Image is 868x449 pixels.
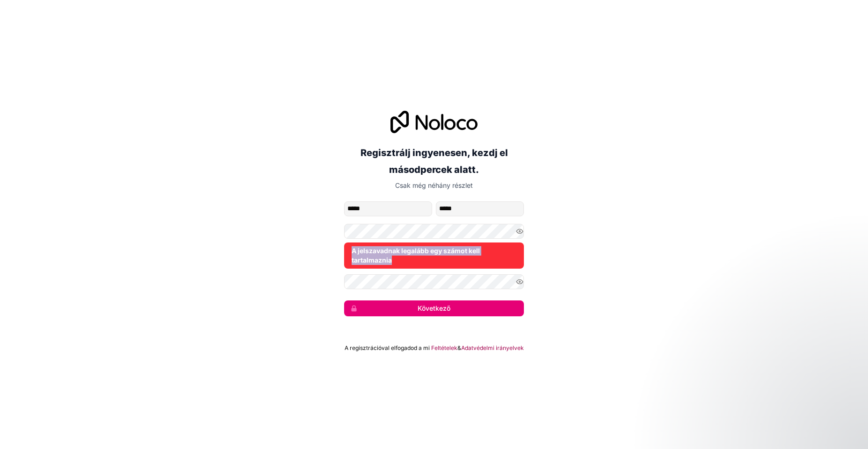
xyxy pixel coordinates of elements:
input: Jelszó megerősítése [344,274,524,289]
button: Következő [344,300,524,316]
font: Adatvédelmi irányelvek [461,344,524,351]
font: Feltételek [431,344,457,351]
font: & [457,344,461,351]
a: Adatvédelmi irányelvek [461,344,524,352]
input: Jelszó [344,224,524,239]
iframe: Intercom értesítések [681,379,868,444]
font: A jelszavadnak legalább egy számot kell tartalmaznia [352,247,480,264]
font: Regisztrálj ingyenesen, kezdj el másodpercek alatt. [360,147,508,175]
input: keresztnév [344,201,432,216]
font: A regisztrációval elfogadod a mi [345,344,430,351]
font: Csak még néhány részlet [395,181,473,189]
a: Feltételek [431,344,457,352]
input: családnév [436,201,524,216]
font: Következő [418,304,450,312]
